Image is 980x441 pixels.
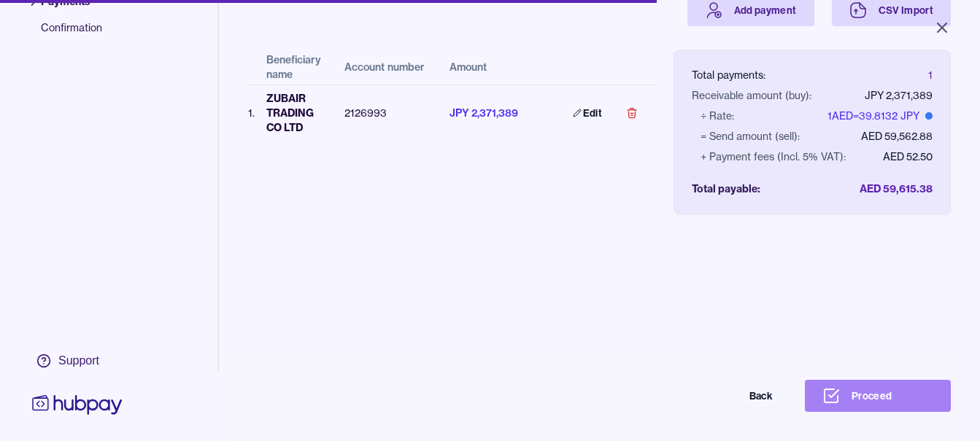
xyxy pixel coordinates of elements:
[860,182,933,196] div: AED 59,615.38
[644,380,790,412] button: Back
[58,353,99,369] div: Support
[916,12,968,44] button: Close
[861,129,933,144] div: AED 59,562.88
[692,88,811,103] div: Receivable amount (buy):
[827,109,933,123] div: 1 AED = 39.8132 JPY
[701,149,846,164] div: + Payment fees (Incl. 5% VAT):
[865,88,933,103] div: JPY 2,371,389
[333,50,438,85] th: Account number
[255,85,333,141] td: ZUBAIR TRADING CO LTD
[883,149,933,164] div: AED 52.50
[333,85,438,141] td: 2126993
[805,380,951,412] button: Proceed
[41,20,102,47] span: Confirmation
[255,50,333,85] th: Beneficiary name
[701,129,800,144] div: = Send amount (sell):
[701,109,734,123] div: ÷ Rate:
[438,85,544,141] td: JPY 2,371,389
[29,346,126,376] a: Support
[438,50,544,85] th: Amount
[928,68,933,82] div: 1
[692,182,760,196] div: Total payable:
[248,85,255,141] td: 1 .
[555,97,620,129] a: Edit
[692,68,765,82] div: Total payments:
